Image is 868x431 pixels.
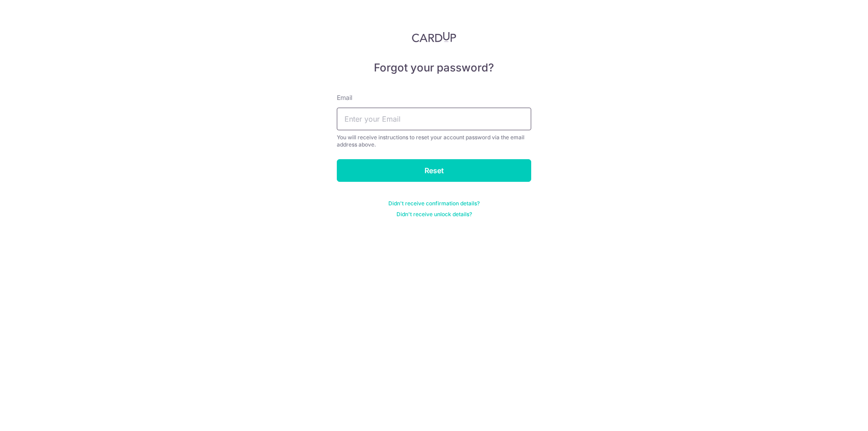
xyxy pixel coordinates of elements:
input: Enter your Email [337,108,531,130]
a: Didn't receive confirmation details? [388,200,480,207]
img: CardUp Logo [412,32,456,43]
div: You will receive instructions to reset your account password via the email address above. [337,134,531,148]
h5: Forgot your password? [337,61,531,75]
label: Email [337,93,352,102]
input: Reset [337,159,531,182]
a: Didn't receive unlock details? [396,211,472,218]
